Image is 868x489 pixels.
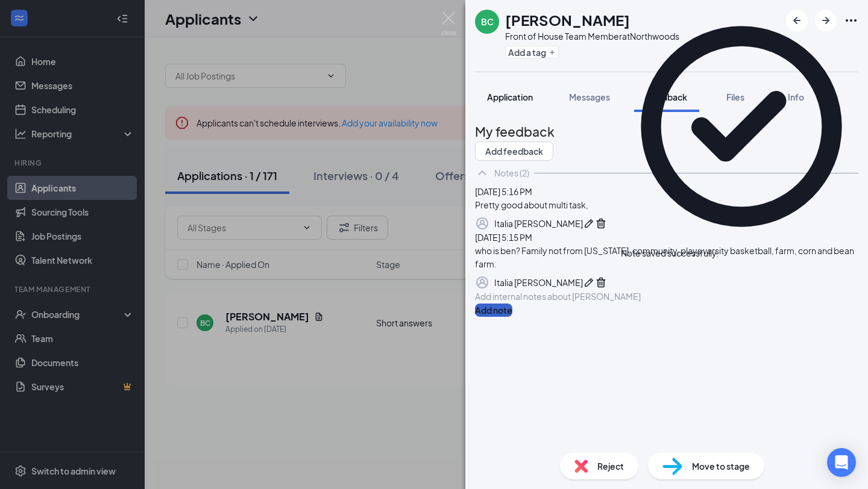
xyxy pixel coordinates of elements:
[827,448,856,477] div: Open Intercom Messenger
[475,304,512,317] button: Add note
[481,16,494,28] div: BC
[595,216,607,231] button: Trash
[595,276,607,288] svg: Trash
[569,92,610,102] span: Messages
[475,232,532,243] span: [DATE] 5:15 PM
[621,247,719,260] div: Note saved successfully.
[494,167,529,179] div: Notes (2)
[549,49,556,56] svg: Plus
[475,275,489,290] svg: Profile
[595,275,607,290] button: Trash
[475,166,489,180] svg: ChevronUp
[621,6,862,247] svg: CheckmarkCircle
[494,217,583,230] div: Italia [PERSON_NAME]
[475,186,532,197] span: [DATE] 5:16 PM
[505,46,559,58] button: PlusAdd a tag
[597,459,624,473] span: Reject
[692,459,750,473] span: Move to stage
[505,30,679,42] div: Front of House Team Member at Northwoods
[487,92,533,102] span: Application
[494,276,583,289] div: Italia [PERSON_NAME]
[583,275,595,290] button: Pen
[475,142,553,161] button: Add feedback
[595,217,607,229] svg: Trash
[475,244,858,270] div: who is ben? Family not from [US_STATE], community, plays varsity basketball, farm, corn and bean ...
[475,122,858,142] h2: My feedback
[475,198,858,211] div: Pretty good about multi task,
[475,216,489,231] svg: Profile
[583,216,595,231] button: Pen
[583,217,595,229] svg: Pen
[583,276,595,288] svg: Pen
[505,10,630,30] h1: [PERSON_NAME]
